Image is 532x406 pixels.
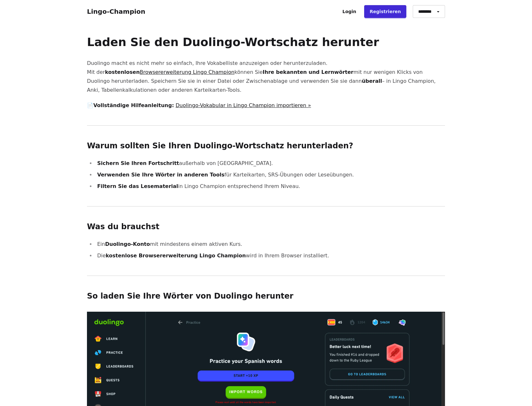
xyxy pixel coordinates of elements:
font: kostenlosen [105,69,140,75]
font: Duolingo macht es nicht mehr so ​​einfach, Ihre Vokabelliste anzuzeigen oder herunterzuladen. [87,60,327,66]
font: Die [97,253,106,259]
font: in Lingo Champion entsprechend Ihrem Niveau. [178,183,300,189]
font: – in Lingo Champion, Anki, Tabellenkalkulationen oder anderen Karteikarten-Tools. [87,78,436,93]
font: Was du brauchst [87,222,159,231]
font: Vollständige Hilfeanleitung: [93,102,174,108]
font: So laden Sie Ihre Wörter von Duolingo herunter [87,292,293,301]
font: Filtern Sie das Lesematerial [97,183,178,189]
a: Registrieren [364,5,406,18]
font: Duolingo-Konto [105,241,150,247]
font: außerhalb von [GEOGRAPHIC_DATA]. [179,160,273,166]
a: Login [337,5,362,18]
font: überall [362,78,382,84]
a: Browsererweiterung Lingo Champion [140,69,234,75]
font: wird in Ihrem Browser installiert. [246,253,329,259]
font: Sichern Sie Ihren Fortschritt [97,160,179,166]
font: 📄 [87,102,93,108]
font: mit nur wenigen Klicks von Duolingo herunterladen. Speichern Sie sie in einer Datei oder Zwischen... [87,69,423,84]
font: für Karteikarten, SRS-Übungen oder Leseübungen. [224,172,354,178]
font: Warum sollten Sie Ihren Duolingo-Wortschatz herunterladen? [87,141,353,150]
font: können Sie [234,69,262,75]
font: Ihre bekannten und Lernwörter [263,69,354,75]
font: Login [342,9,356,14]
font: kostenlose Browsererweiterung Lingo Champion [106,253,246,259]
font: Registrieren [370,9,401,14]
font: Mit der [87,69,105,75]
font: Laden Sie den Duolingo-Wortschatz herunter [87,35,379,49]
font: Ein [97,241,105,247]
a: Duolingo-Vokabular in Lingo Champion importieren » [176,102,311,108]
a: Lingo-Champion [87,8,145,15]
font: Verwenden Sie Ihre Wörter in anderen Tools [97,172,224,178]
font: mit mindestens einem aktiven Kurs. [150,241,242,247]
